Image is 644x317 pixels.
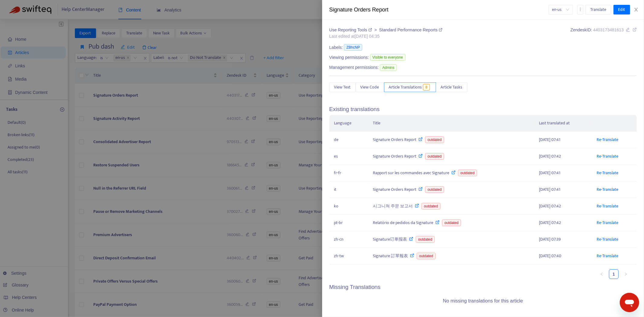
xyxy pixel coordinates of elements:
span: ZBhcNP [344,44,362,51]
span: Article Tasks [441,84,463,91]
th: Language [329,115,368,132]
button: Article Tasks [436,82,467,92]
a: Re-Translate [597,203,618,210]
td: zh-cn [329,231,368,248]
li: Next Page [621,269,631,279]
span: 8 [423,84,430,91]
div: No missing translations for this article [443,297,523,305]
a: Standard Performance Reports [379,27,443,32]
span: View Text [334,84,351,91]
div: Signature Orders Report [373,136,529,143]
iframe: Button to launch messaging window [620,293,639,312]
span: Management permissions: [329,64,379,71]
div: 시그니쳐 주문 보고서 [373,203,529,210]
button: left [597,269,607,279]
button: View Text [329,82,356,92]
div: Last edited at [DATE] 04:35 [329,33,443,40]
button: Edit [614,5,630,14]
th: Last translated at [534,115,592,132]
span: outdated [421,203,441,210]
td: pt-br [329,215,368,231]
td: [DATE] 07:41 [534,181,592,198]
span: close [634,7,639,12]
span: more [578,7,582,11]
a: Re-Translate [597,236,618,243]
span: Viewing permissions: [329,54,369,61]
td: it [329,181,368,198]
td: [DATE] 07:41 [534,132,592,148]
h5: Missing Translations [329,284,637,291]
a: Re-Translate [597,219,618,226]
button: more [577,5,583,14]
button: Article Translations8 [384,82,436,92]
td: [DATE] 07:42 [534,215,592,231]
div: Signature Orders Report [373,153,529,160]
button: Translate [585,5,611,14]
a: Re-Translate [597,169,618,176]
div: Rapport sur les commandes avec Signature [373,170,529,176]
span: Labels: [329,44,343,51]
span: right [624,272,628,276]
a: Use Reporting Tools [329,27,373,32]
th: Title [368,115,534,132]
td: [DATE] 07:42 [534,198,592,215]
span: left [600,272,604,276]
td: [DATE] 07:41 [534,165,592,181]
div: Signature订单报表 [373,236,529,243]
div: Signature Orders Report [329,6,549,14]
a: Re-Translate [597,186,618,193]
li: 1 [609,269,619,279]
li: Previous Page [597,269,607,279]
span: outdated [458,170,477,176]
td: zh-tw [329,248,368,264]
a: Re-Translate [597,252,618,259]
td: [DATE] 07:39 [534,231,592,248]
div: Signature Orders Report [373,186,529,193]
div: Zendesk ID: [570,27,637,40]
span: en-us [552,5,569,14]
span: 4403173481613 [593,27,624,32]
div: Relatório de pedidos da Signature [373,219,529,226]
button: right [621,269,631,279]
td: fr-fr [329,165,368,181]
a: 1 [609,270,618,279]
td: ko [329,198,368,215]
span: outdated [425,136,444,143]
span: View Code [360,84,379,91]
a: Re-Translate [597,136,618,143]
span: outdated [425,186,444,193]
button: View Code [356,82,384,92]
a: Re-Translate [597,153,618,160]
span: outdated [442,219,461,226]
span: Translate [590,6,606,13]
span: Visible to everyone [370,54,405,61]
td: es [329,148,368,165]
h5: Existing translations [329,106,637,113]
div: > [329,27,443,33]
span: Article Translations [389,84,422,91]
span: Edit [618,6,625,13]
span: outdated [417,253,436,259]
div: Signature 訂單報表 [373,253,529,259]
button: Close [632,7,640,13]
td: [DATE] 07:42 [534,148,592,165]
td: [DATE] 07:40 [534,248,592,264]
td: de [329,132,368,148]
span: outdated [425,153,444,160]
span: outdated [416,236,435,243]
span: Admins [380,64,397,71]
